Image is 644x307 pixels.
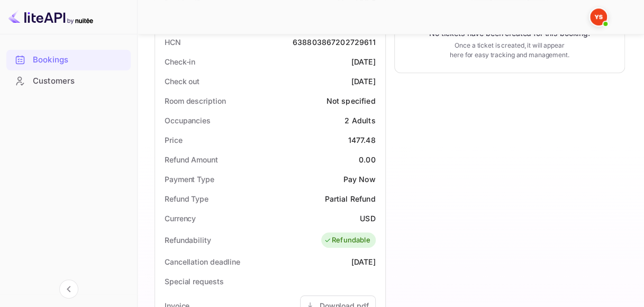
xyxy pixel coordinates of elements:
[293,37,376,48] div: 638803867202729611
[351,256,376,267] div: [DATE]
[348,134,375,146] div: 1477.48
[324,193,375,204] div: Partial Refund
[165,56,195,67] div: Check-in
[59,279,78,299] button: Collapse navigation
[344,115,375,126] div: 2 Adults
[590,8,607,25] img: Yandex Support
[165,154,218,165] div: Refund Amount
[8,8,93,25] img: LiteAPI logo
[165,37,181,48] div: HCN
[165,213,196,224] div: Currency
[165,276,223,287] div: Special requests
[165,95,225,106] div: Room description
[360,213,375,224] div: USD
[324,235,370,246] div: Refundable
[165,256,240,267] div: Cancellation deadline
[165,234,211,246] div: Refundability
[165,115,211,126] div: Occupancies
[326,95,376,106] div: Not specified
[6,71,131,92] div: Customers
[6,50,131,69] a: Bookings
[6,71,131,91] a: Customers
[6,50,131,70] div: Bookings
[351,76,376,87] div: [DATE]
[343,174,375,185] div: Pay Now
[165,76,199,87] div: Check out
[359,154,376,165] div: 0.00
[165,134,183,146] div: Price
[33,75,125,87] div: Customers
[33,54,125,66] div: Bookings
[165,174,214,185] div: Payment Type
[449,41,570,60] p: Once a ticket is created, it will appear here for easy tracking and management.
[351,56,376,67] div: [DATE]
[165,193,208,204] div: Refund Type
